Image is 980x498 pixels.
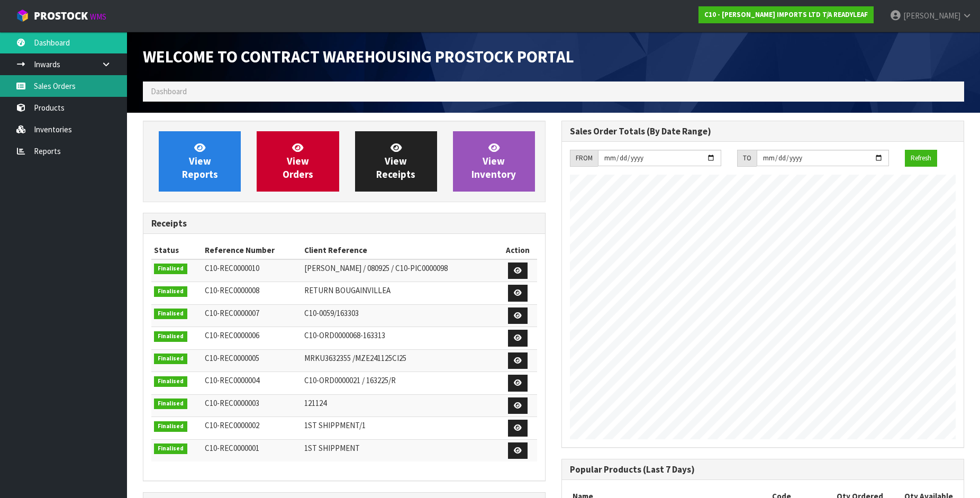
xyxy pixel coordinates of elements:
[304,285,391,295] span: RETURN BOUGAINVILLEA
[304,263,448,273] span: [PERSON_NAME] / 080925 / C10-PIC0000098
[16,9,29,22] img: cube-alt.png
[376,141,415,181] span: View Receipts
[205,420,259,430] span: C10-REC0000002
[154,399,187,409] span: Finalised
[304,420,366,430] span: 1ST SHIPPMENT/1
[154,421,187,432] span: Finalised
[205,285,259,295] span: C10-REC0000008
[159,131,241,192] a: ViewReports
[90,12,106,22] small: WMS
[304,375,396,385] span: C10-ORD0000021 / 163225/R
[154,376,187,387] span: Finalised
[151,86,187,96] span: Dashboard
[283,141,313,181] span: View Orders
[570,465,956,475] h3: Popular Products (Last 7 Days)
[471,141,516,181] span: View Inventory
[737,150,757,167] div: TO
[182,141,218,181] span: View Reports
[154,443,187,454] span: Finalised
[151,242,202,259] th: Status
[704,10,868,19] strong: C10 - [PERSON_NAME] IMPORTS LTD T/A READYLEAF
[154,286,187,297] span: Finalised
[151,219,537,229] h3: Receipts
[570,126,956,137] h3: Sales Order Totals (By Date Range)
[34,9,88,23] span: ProStock
[304,398,326,408] span: 121124
[257,131,339,192] a: ViewOrders
[205,443,259,453] span: C10-REC0000001
[154,331,187,342] span: Finalised
[205,375,259,385] span: C10-REC0000004
[205,308,259,318] span: C10-REC0000007
[205,353,259,363] span: C10-REC0000005
[143,46,574,67] span: Welcome to Contract Warehousing ProStock Portal
[304,443,360,453] span: 1ST SHIPPMENT
[905,150,937,167] button: Refresh
[498,242,537,259] th: Action
[154,354,187,364] span: Finalised
[304,353,406,363] span: MRKU3632355 /MZE241125CI25
[304,330,385,340] span: C10-ORD0000068-163313
[355,131,437,192] a: ViewReceipts
[202,242,302,259] th: Reference Number
[154,309,187,319] span: Finalised
[302,242,498,259] th: Client Reference
[903,11,960,21] span: [PERSON_NAME]
[205,330,259,340] span: C10-REC0000006
[205,398,259,408] span: C10-REC0000003
[453,131,535,192] a: ViewInventory
[570,150,598,167] div: FROM
[304,308,359,318] span: C10-0059/163303
[154,264,187,274] span: Finalised
[205,263,259,273] span: C10-REC0000010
